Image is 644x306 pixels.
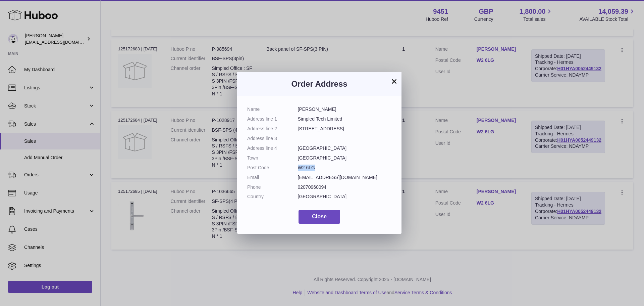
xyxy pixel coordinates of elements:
[298,184,392,190] dd: 02070960094
[299,210,340,224] button: Close
[247,106,298,113] dt: Name
[298,174,392,181] dd: [EMAIL_ADDRESS][DOMAIN_NAME]
[247,126,298,132] dt: Address line 2
[247,155,298,161] dt: Town
[247,193,298,200] dt: Country
[298,106,392,113] dd: [PERSON_NAME]
[298,193,392,200] dd: [GEOGRAPHIC_DATA]
[390,77,398,85] button: ×
[312,214,327,219] span: Close
[247,165,298,171] dt: Post Code
[298,116,392,122] dd: Simpled Tech Limited
[298,165,392,171] dd: W2 6LG
[247,174,298,181] dt: Email
[298,155,392,161] dd: [GEOGRAPHIC_DATA]
[298,145,392,151] dd: [GEOGRAPHIC_DATA]
[298,126,392,132] dd: [STREET_ADDRESS]
[247,135,298,142] dt: Address line 3
[247,79,391,89] h3: Order Address
[247,145,298,151] dt: Address line 4
[247,116,298,122] dt: Address line 1
[247,184,298,190] dt: Phone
